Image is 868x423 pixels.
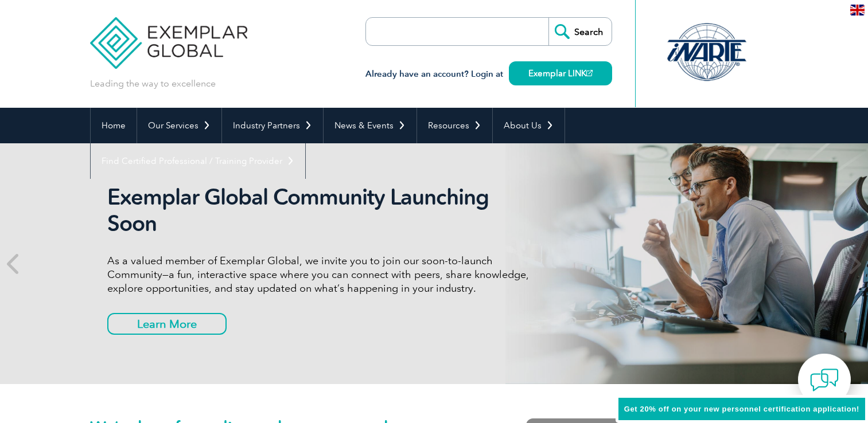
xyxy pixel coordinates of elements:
a: News & Events [324,108,417,143]
h2: Exemplar Global Community Launching Soon [107,184,538,237]
a: Home [91,108,137,143]
a: Learn More [107,313,227,335]
img: en [850,5,865,15]
span: Get 20% off on your new personnel certification application! [624,405,859,413]
img: contact-chat.png [810,366,839,394]
a: Resources [417,108,492,143]
a: Industry Partners [222,108,323,143]
a: Find Certified Professional / Training Provider [91,143,305,179]
a: Exemplar LINK [509,61,612,85]
input: Search [548,18,612,45]
a: Our Services [137,108,221,143]
h3: Already have an account? Login at [365,67,612,81]
a: About Us [493,108,565,143]
p: As a valued member of Exemplar Global, we invite you to join our soon-to-launch Community—a fun, ... [107,254,538,295]
img: open_square.png [586,70,593,76]
p: Leading the way to excellence [90,77,216,90]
